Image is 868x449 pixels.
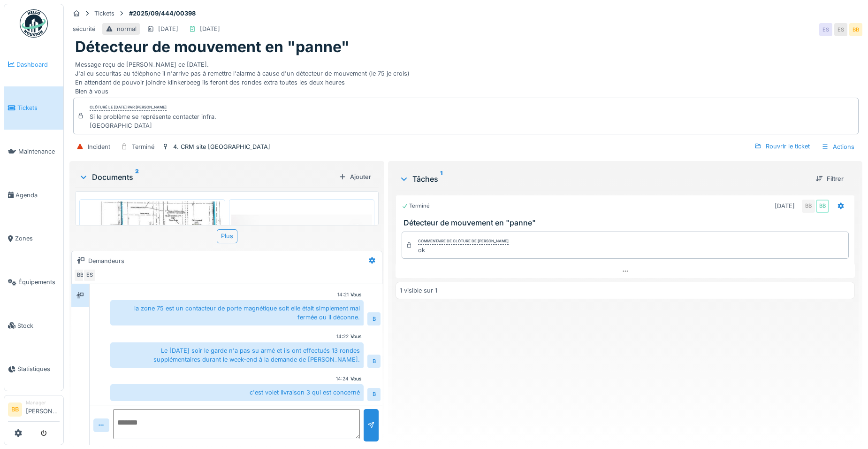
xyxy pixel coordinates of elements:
div: Demandeurs [88,256,124,265]
span: Statistiques [17,364,60,373]
div: BB [802,200,815,213]
div: ES [834,23,847,36]
div: Message reçu de [PERSON_NAME] ce [DATE]. J'ai eu securitas au téléphone il n'arrive pas à remettr... [75,56,857,96]
div: Si le problème se représente contacter infra. [GEOGRAPHIC_DATA] [90,112,216,130]
div: Vous [350,333,362,340]
sup: 2 [135,171,139,183]
div: sécurité [73,24,95,33]
span: Dashboard [16,60,60,69]
div: Vous [350,291,362,298]
div: Documents [79,171,335,183]
div: B [367,355,381,368]
a: Statistiques [4,348,63,391]
div: Plus [217,229,237,243]
img: Badge_color-CXgf-gQk.svg [20,9,48,38]
div: ES [83,269,96,282]
span: Maintenance [18,147,60,156]
li: BB [8,403,22,417]
div: B [367,312,381,325]
div: BB [849,23,862,36]
div: normal [117,24,137,33]
span: Tickets [17,103,60,112]
h1: Détecteur de mouvement en "panne" [75,38,350,56]
div: Rouvrir le ticket [751,140,814,153]
div: BB [74,269,87,282]
div: Manager [26,399,60,406]
a: Dashboard [4,43,63,86]
div: ES [819,23,832,36]
img: 4wt3nwea1m9k0qb7elq3vov23232 [82,201,223,310]
div: [DATE] [200,24,220,33]
span: Agenda [15,191,60,200]
img: qrt8e7rcwxsj9b6oo2wjp14ifwlr [231,201,373,401]
a: Tickets [4,86,63,130]
div: Vous [350,375,362,382]
div: la zone 75 est un contacteur de porte magnétique soit elle était simplement mal fermée ou il déco... [110,300,364,325]
h3: Détecteur de mouvement en "panne" [404,218,851,227]
a: Maintenance [4,130,63,173]
div: Tickets [94,9,114,18]
div: 14:21 [337,291,349,298]
div: Ajouter [335,170,375,183]
div: 1 visible sur 1 [400,286,437,295]
div: Tâches [399,173,808,185]
div: 14:24 [336,375,349,382]
div: Terminé [132,142,154,151]
span: Équipements [18,278,60,286]
div: Terminé [402,202,430,210]
span: Stock [17,321,60,330]
div: [DATE] [775,201,795,210]
div: Filtrer [812,172,847,185]
div: BB [816,200,829,213]
div: Clôturé le [DATE] par [PERSON_NAME] [90,104,167,111]
div: 14:22 [336,333,349,340]
a: Stock [4,304,63,348]
a: Équipements [4,260,63,304]
a: Zones [4,217,63,261]
a: BB Manager[PERSON_NAME] [8,399,60,422]
strong: #2025/09/444/00398 [125,9,199,18]
a: Agenda [4,173,63,217]
span: Zones [15,234,60,243]
div: Commentaire de clôture de [PERSON_NAME] [418,238,509,245]
div: [DATE] [158,24,178,33]
div: 4. CRM site [GEOGRAPHIC_DATA] [173,142,270,151]
div: Le [DATE] soir le garde n'a pas su armé et ils ont effectués 13 rondes supplémentaires durant le ... [110,342,364,368]
div: c'est volet livraison 3 qui est concerné [110,384,364,401]
div: ok [418,246,509,255]
div: Incident [88,142,110,151]
div: Actions [817,140,859,154]
sup: 1 [440,173,442,185]
div: B [367,388,381,401]
li: [PERSON_NAME] [26,399,60,419]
